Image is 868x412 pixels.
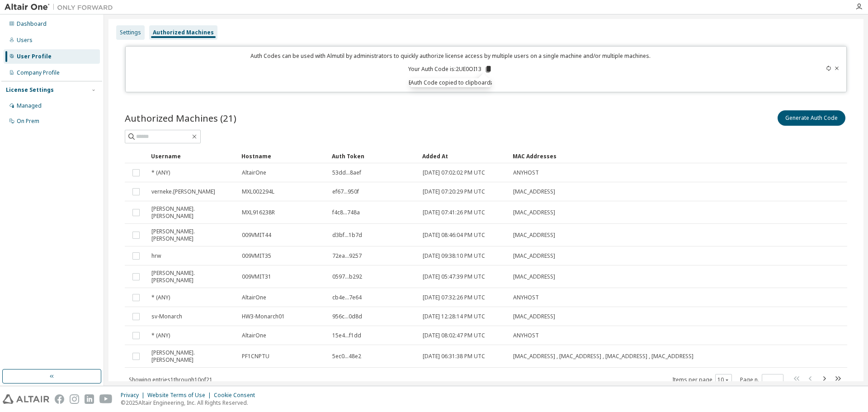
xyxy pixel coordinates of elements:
img: linkedin.svg [85,394,94,404]
span: [DATE] 07:20:29 PM UTC [423,188,485,195]
span: [DATE] 08:46:04 PM UTC [423,232,485,239]
span: 956c...0d8d [332,313,362,320]
div: License Settings [6,86,54,94]
span: sv-Monarch [151,313,182,320]
span: ef67...950f [332,188,359,195]
span: * (ANY) [151,294,170,301]
span: 72ea...9257 [332,252,362,260]
div: Dashboard [17,20,47,28]
span: 009VMIT31 [242,273,271,280]
span: [PERSON_NAME].[PERSON_NAME] [151,349,234,364]
span: [MAC_ADDRESS] [513,188,555,195]
span: [PERSON_NAME].[PERSON_NAME] [151,205,234,220]
span: [MAC_ADDRESS] , [MAC_ADDRESS] , [MAC_ADDRESS] , [MAC_ADDRESS] [513,353,693,360]
span: Authorized Machines (21) [125,112,236,124]
span: MXL916238R [242,209,275,216]
span: [PERSON_NAME].[PERSON_NAME] [151,228,234,242]
span: 5ec0...48e2 [332,353,361,360]
span: Page n. [740,374,783,386]
div: Cookie Consent [214,392,260,399]
p: © 2025 Altair Engineering, Inc. All Rights Reserved. [121,399,260,407]
span: d3bf...1b7d [332,232,362,239]
img: instagram.svg [70,394,79,404]
span: [DATE] 06:31:38 PM UTC [423,353,485,360]
span: * (ANY) [151,169,170,176]
span: [MAC_ADDRESS] [513,252,555,260]
span: AltairOne [242,332,266,339]
div: Hostname [241,149,325,163]
img: Altair One [5,3,118,12]
span: f4c8...748a [332,209,360,216]
span: [DATE] 07:32:26 PM UTC [423,294,485,301]
div: Authorized Machines [153,29,214,36]
span: [MAC_ADDRESS] [513,209,555,216]
span: 0597...b292 [332,273,362,280]
span: HW3-Monarch01 [242,313,285,320]
span: 15e4...f1dd [332,332,361,339]
p: Auth Codes can be used with Almutil by administrators to quickly authorize license access by mult... [131,52,770,60]
span: 009VMIT35 [242,252,271,260]
span: MXL002294L [242,188,274,195]
span: [PERSON_NAME].[PERSON_NAME] [151,270,234,284]
span: Showing entries 1 through 10 of 21 [129,376,212,384]
div: Website Terms of Use [147,392,214,399]
span: [DATE] 12:28:14 PM UTC [423,313,485,320]
span: [MAC_ADDRESS] [513,273,555,280]
span: [MAC_ADDRESS] [513,232,555,239]
button: 10 [717,376,730,384]
p: Your Auth Code is: 2UE0OI13 [408,65,492,73]
span: 009VMIT44 [242,232,271,239]
span: [MAC_ADDRESS] [513,313,555,320]
div: Auth Token [332,149,415,163]
span: ANYHOST [513,169,539,176]
div: Managed [17,102,42,109]
span: 53dd...8aef [332,169,361,176]
div: Privacy [121,392,147,399]
span: verneke.[PERSON_NAME] [151,188,215,195]
span: [DATE] 07:41:26 PM UTC [423,209,485,216]
img: youtube.svg [99,394,113,404]
div: Users [17,37,33,44]
span: AltairOne [242,294,266,301]
span: ANYHOST [513,294,539,301]
span: AltairOne [242,169,266,176]
div: MAC Addresses [513,149,750,163]
div: Auth Code copied to clipboard [410,78,491,87]
button: Generate Auth Code [778,110,845,126]
span: * (ANY) [151,332,170,339]
span: ANYHOST [513,332,539,339]
span: PF1CNPTU [242,353,269,360]
div: Username [151,149,234,163]
span: [DATE] 09:38:10 PM UTC [423,252,485,260]
div: On Prem [17,118,39,125]
span: [DATE] 05:47:39 PM UTC [423,273,485,280]
span: hrw [151,252,161,260]
p: Expires in 14 minutes, 31 seconds [131,79,770,86]
img: altair_logo.svg [3,394,49,404]
div: Settings [120,29,141,36]
div: User Profile [17,53,52,60]
div: Added At [422,149,505,163]
span: Items per page [672,374,732,386]
span: cb4e...7e64 [332,294,362,301]
span: [DATE] 07:02:02 PM UTC [423,169,485,176]
span: [DATE] 08:02:47 PM UTC [423,332,485,339]
img: facebook.svg [55,394,64,404]
div: Company Profile [17,69,60,76]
